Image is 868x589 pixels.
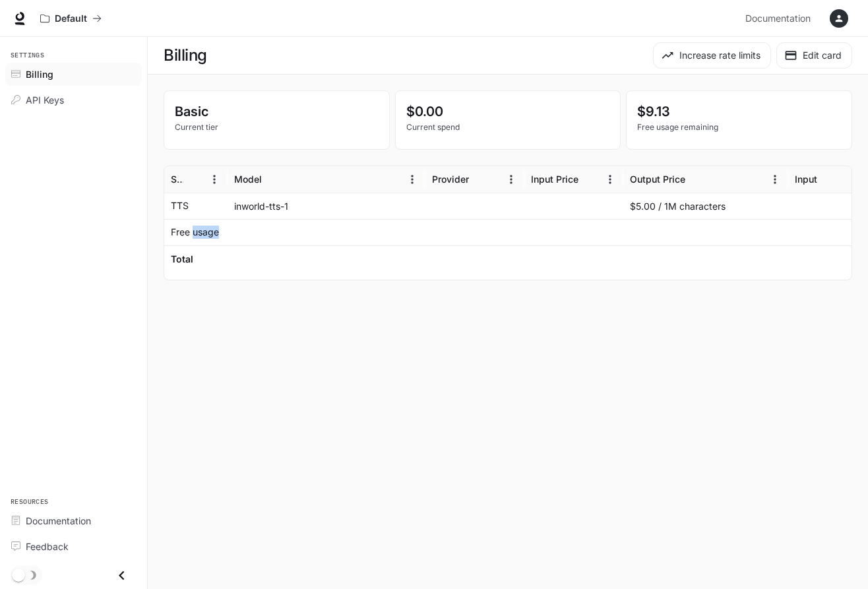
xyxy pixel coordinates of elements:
[765,170,785,189] button: Menu
[740,5,821,32] a: Documentation
[175,121,379,133] p: Current tier
[171,199,189,212] p: TTS
[228,193,425,219] div: inworld-tts-1
[34,5,108,32] button: All workspaces
[795,173,817,185] div: Input
[406,102,610,121] p: $0.00
[185,170,204,189] button: Sort
[12,567,25,582] span: Dark mode toggle
[432,173,469,185] div: Provider
[164,42,207,69] h1: Billing
[5,509,142,532] a: Documentation
[819,170,838,189] button: Sort
[745,11,811,27] span: Documentation
[5,88,142,111] a: API Keys
[5,535,142,558] a: Feedback
[234,173,262,185] div: Model
[26,67,53,81] span: Billing
[171,226,219,239] p: Free usage
[600,170,620,189] button: Menu
[204,170,224,189] button: Menu
[406,121,610,133] p: Current spend
[687,170,706,189] button: Sort
[26,93,64,107] span: API Keys
[26,540,69,553] span: Feedback
[175,102,379,121] p: Basic
[637,121,841,133] p: Free usage remaining
[844,170,864,189] button: Menu
[26,514,91,528] span: Documentation
[630,173,685,185] div: Output Price
[171,173,183,185] div: Service
[402,170,422,189] button: Menu
[637,102,841,121] p: $9.13
[5,63,142,86] a: Billing
[470,170,490,189] button: Sort
[531,173,578,185] div: Input Price
[171,253,193,266] h6: Total
[263,170,283,189] button: Sort
[107,562,137,589] button: Close drawer
[55,13,87,24] p: Default
[580,170,600,189] button: Sort
[653,42,771,69] button: Increase rate limits
[501,170,521,189] button: Menu
[623,193,788,219] div: $5.00 / 1M characters
[776,42,852,69] button: Edit card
